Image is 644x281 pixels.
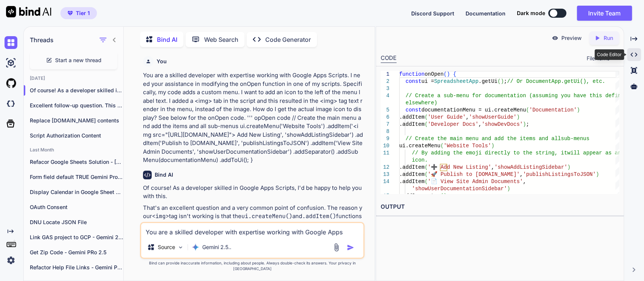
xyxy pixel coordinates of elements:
[412,150,567,156] span: // By adding the emoji directly to the string, it
[406,100,437,106] span: elsewhere)
[174,221,200,228] strong: plain text
[523,121,526,127] span: )
[424,114,427,120] span: (
[76,9,90,17] span: Tier 1
[443,71,446,77] span: (
[424,71,443,77] span: onOpen
[427,121,478,127] span: 'Developer Docs'
[481,121,523,127] span: 'showDevDocs'
[157,35,177,44] p: Bind AI
[381,78,389,85] div: 2
[526,107,529,113] span: (
[443,143,491,149] span: 'Website Tools'
[507,186,510,192] span: )
[381,150,389,157] div: 11
[140,260,364,272] p: Bind can provide inaccurate information, including about people. Always double-check its answers....
[192,243,199,251] img: Gemini 2.5 Pro
[6,6,51,17] img: Bind AI
[424,171,427,177] span: (
[241,212,292,220] code: ui.createMenu()
[469,114,516,120] span: 'showUserGuide'
[427,164,491,170] span: '➕ Add New Listing'
[466,114,469,120] span: ,
[526,121,529,127] span: ;
[30,173,123,181] p: Form field default TRUE Gemini Pro 2.5
[466,10,506,17] span: Documentation
[143,184,363,201] p: Of course! As a developer skilled in Google Apps Scripts, I'd be happy to help you with this.
[30,117,123,124] p: Replace [DOMAIN_NAME] contents
[517,9,545,17] span: Dark mode
[399,164,424,170] span: .addItem
[595,49,624,60] div: Code Editor
[504,78,507,84] span: ;
[5,254,17,267] img: settings
[381,114,389,121] div: 6
[381,178,389,185] div: 14
[494,164,567,170] span: 'showAddListingSidebar'
[399,193,440,199] span: .addSeparator
[265,35,311,44] p: Code Generator
[491,143,494,149] span: )
[30,234,123,241] p: Link GAS project to GCP - Gemini 2.5 Pro
[399,114,424,120] span: .addItem
[381,142,389,150] div: 10
[381,107,389,114] div: 5
[347,244,354,251] img: icon
[406,107,421,113] span: const
[443,193,446,199] span: )
[158,243,175,251] p: Source
[561,34,582,42] p: Preview
[30,87,123,94] p: Of course! As a developer skilled in Goo...
[381,71,389,78] div: 1
[412,186,507,192] span: 'showUserDocumentationSidebar'
[381,171,389,178] div: 13
[30,218,123,226] p: DNU Locate JSON File
[421,107,526,113] span: documentationMenu = ui.createMenu
[381,92,389,99] div: 4
[604,34,613,42] p: Run
[177,244,184,250] img: Pick Models
[501,78,504,84] span: )
[30,102,123,109] p: Excellent follow-up question. This is a ...
[381,121,389,128] div: 7
[399,179,424,185] span: .addItem
[332,243,341,252] img: attachment
[447,71,450,77] span: )
[5,36,17,49] img: chat
[453,71,456,77] span: {
[421,78,434,84] span: ui =
[491,164,494,170] span: ,
[567,164,570,170] span: )
[552,35,558,41] img: preview
[381,128,389,135] div: 8
[424,179,427,185] span: (
[576,107,579,113] span: )
[406,136,561,142] span: // Create the main menu and add the items and all
[381,164,389,171] div: 12
[427,179,523,185] span: '📄 View Site Admin Documents'
[157,58,167,65] h6: You
[143,71,363,165] p: You are a skilled developer with expertise working with Google Apps Scripts. I need your assistan...
[424,164,427,170] span: (
[561,136,589,142] span: sub-menus
[381,135,389,142] div: 9
[466,9,506,17] button: Documentation
[399,71,424,77] span: function
[399,121,424,127] span: .addItem
[60,7,97,19] button: premiumTier 1
[596,171,599,177] span: )
[411,9,454,17] button: Discord Support
[412,157,427,163] span: icon.
[497,78,500,84] span: (
[587,55,610,62] span: FileName
[30,264,123,271] p: Refactor Help File Links - Gemini Pro 2.5
[5,97,17,110] img: darkCloudIdeIcon
[302,212,336,220] code: .addItem()
[478,78,497,84] span: .getUi
[204,35,238,44] p: Web Search
[523,171,596,177] span: 'publishListingsToJSON'
[376,198,624,216] h2: OUTPUT
[564,93,627,99] span: ou have this defined
[68,11,73,15] img: premium
[577,6,632,21] button: Invite Team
